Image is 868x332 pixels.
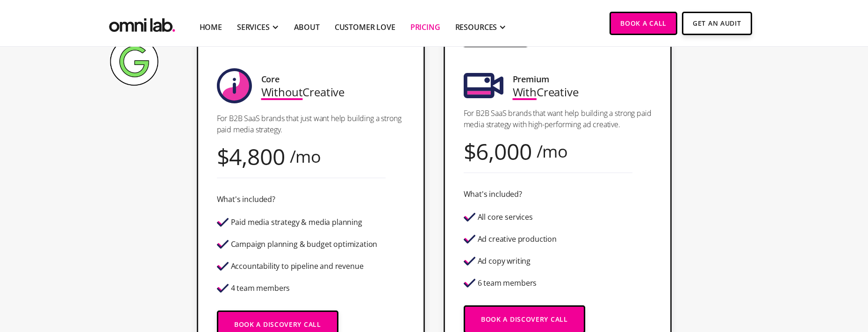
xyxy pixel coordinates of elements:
a: Get An Audit [682,12,752,35]
div: 4,800 [229,150,285,163]
div: Accountability to pipeline and revenue [231,262,364,270]
a: Home [200,22,222,33]
span: Without [261,84,303,100]
div: Premium [513,73,549,86]
div: $ [464,145,476,158]
a: home [107,12,177,35]
div: Core [261,73,280,86]
div: What's included? [464,188,522,201]
div: What's included? [217,193,275,206]
div: Ad copy writing [478,257,531,265]
p: For B2B SaaS brands that want help building a strong paid media strategy with high-performing ad ... [464,108,652,130]
div: /mo [537,145,568,158]
a: About [294,22,320,33]
div: Ad creative production [478,235,557,243]
div: /mo [290,150,322,163]
a: Customer Love [335,22,395,33]
div: $ [217,150,230,163]
div: All core services [478,213,533,221]
p: For B2B SaaS brands that just want help building a strong paid media strategy. [217,113,405,135]
img: Omni Lab: B2B SaaS Demand Generation Agency [107,12,177,35]
span: With [513,84,537,100]
a: Pricing [410,22,440,33]
div: SERVICES [237,22,270,33]
div: 6 team members [478,279,537,287]
div: Creative [513,86,579,98]
div: Creative [261,86,345,98]
div: RESOURCES [455,22,497,33]
iframe: Chat Widget [700,224,868,332]
a: Book a Call [610,12,677,35]
div: 6,000 [476,145,531,158]
div: Paid media strategy & media planning [231,218,362,226]
div: 4 team members [231,284,290,292]
div: Campaign planning & budget optimization [231,240,378,248]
